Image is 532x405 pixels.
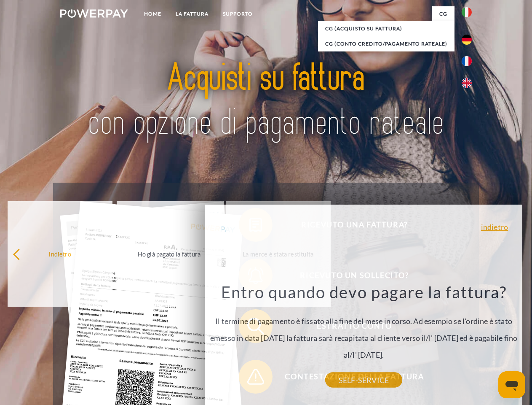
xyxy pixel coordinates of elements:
img: logo-powerpay-white.svg [60,9,128,18]
a: CG (Acquisto su fattura) [318,21,454,36]
h3: Entro quando devo pagare la fattura? [210,282,518,302]
img: it [462,7,472,17]
iframe: Pulsante per aprire la finestra di messaggistica [498,371,525,398]
a: CG (Conto Credito/Pagamento rateale) [318,36,454,51]
img: title-powerpay_it.svg [80,40,452,162]
a: Home [137,6,168,22]
img: fr [462,56,472,66]
img: en [462,78,472,88]
div: Il termine di pagamento è fissato alla fine del mese in corso. Ad esempio se l'ordine è stato eme... [210,282,518,380]
a: SELF-SERVICE [325,373,402,388]
div: Ho già pagato la fattura [122,248,217,259]
a: CG [432,6,454,22]
a: indietro [481,223,508,231]
img: de [462,35,472,45]
a: LA FATTURA [168,6,216,22]
a: Supporto [216,6,260,22]
div: indietro [13,248,107,259]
